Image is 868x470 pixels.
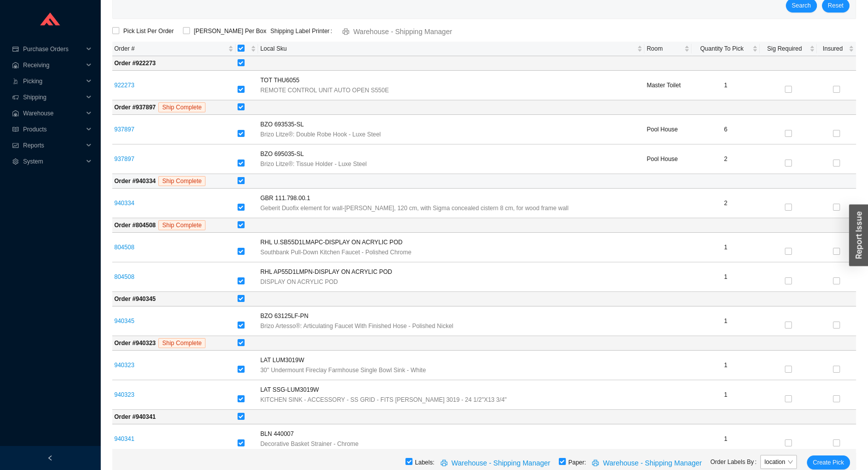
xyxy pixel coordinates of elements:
span: DISPLAY ON ACRYLIC POD [260,277,338,287]
span: Purchase Orders [23,41,83,57]
span: printer [592,459,601,467]
button: printerWarehouse - Shipping Manager [435,455,559,469]
td: 1 [692,306,760,336]
span: Quantity To Pick [694,44,750,54]
span: Reset [828,1,843,11]
span: 30" Undermount Fireclay Farmhouse Single Bowl Sink - White [260,365,425,375]
td: 6 [692,115,760,144]
span: Southbank Pull-Down Kitchen Faucet - Polished Chrome [260,247,411,257]
label: Shipping Label Printer [270,24,336,38]
a: 940345 [114,318,134,325]
span: Decorative Basket Strainer - Chrome [260,439,358,449]
a: 804508 [114,244,134,251]
button: Create Pick [807,455,850,469]
strong: Order # 940334 [114,178,156,185]
span: Brizo Litze®: Tissue Holder - Luxe Steel [260,159,366,169]
a: 940334 [114,200,134,207]
span: location [764,455,792,468]
strong: Order # 940323 [114,340,156,347]
th: Room sortable [644,42,692,56]
span: BZO 63125LF-PN [260,311,308,321]
span: credit-card [12,46,19,52]
span: GBR 111.798.00.1 [260,193,310,203]
span: [PERSON_NAME] Per Box [190,26,271,36]
span: Shipping [23,89,83,105]
a: 937897 [114,126,134,133]
span: Geberit Duofix element for wall-[PERSON_NAME], 120 cm, with Sigma concealed cistern 8 cm, for woo... [260,203,568,213]
span: Warehouse - Shipping Manager [452,457,550,469]
span: Insured [819,44,846,54]
span: RHL AP55D1LMPN-DISPLAY ON ACRYLIC POD [260,267,392,277]
span: Warehouse [23,105,83,121]
span: Brizo Litze®: Double Robe Hook - Luxe Steel [260,129,380,139]
strong: Order # 922273 [114,60,156,67]
td: 1 [692,424,760,454]
span: Local Sku [260,44,635,54]
strong: Order # 804508 [114,222,156,229]
td: 1 [692,262,760,292]
span: Receiving [23,57,83,73]
th: Local Sku sortable [258,42,644,56]
a: 804508 [114,273,134,280]
td: Master Toilet [644,71,692,100]
span: printer [441,459,450,467]
span: left [47,455,53,461]
span: LAT LUM3019W [260,355,304,365]
a: 940323 [114,391,134,398]
td: 1 [692,71,760,100]
button: printerWarehouse - Shipping Manager [336,24,461,38]
span: TOT THU6055 [260,75,299,85]
span: Room [646,44,682,54]
span: BZO 695035-SL [260,149,304,159]
span: Ship Complete [158,102,206,112]
span: Brizo Artesso®: Articulating Faucet With Finished Hose - Polished Nickel [260,321,453,331]
button: printerWarehouse - Shipping Manager [586,455,710,469]
span: read [12,126,19,132]
td: 1 [692,380,760,410]
span: System [23,153,83,170]
span: LAT SSG-LUM3019W [260,385,319,395]
span: Picking [23,73,83,89]
span: Ship Complete [158,338,206,348]
th: Order # sortable [112,42,236,56]
span: Warehouse - Shipping Manager [603,457,702,469]
span: Pick List Per Order [119,26,178,36]
strong: Order # 940341 [114,413,156,420]
a: 940323 [114,362,134,369]
span: Products [23,121,83,137]
span: Reports [23,137,83,153]
a: 922273 [114,82,134,89]
label: Order Labels By [710,455,760,469]
td: 1 [692,233,760,262]
span: Search [792,1,811,11]
span: Ship Complete [158,220,206,230]
span: setting [12,159,19,165]
th: [object Object] sortable [236,42,259,56]
span: RHL U.SB55D1LMAPC-DISPLAY ON ACRYLIC POD [260,237,402,247]
td: 2 [692,189,760,218]
span: BZO 693535-SL [260,119,304,129]
span: Order # [114,44,226,54]
span: Sig Required [762,44,807,54]
a: 940341 [114,435,134,442]
th: Insured sortable [817,42,856,56]
span: fund [12,142,19,148]
a: 937897 [114,155,134,163]
td: 2 [692,144,760,174]
th: Quantity To Pick sortable [692,42,760,56]
strong: Order # 940345 [114,295,156,302]
th: Sig Required sortable [760,42,817,56]
span: KITCHEN SINK - ACCESSORY - SS GRID - FITS [PERSON_NAME] 3019 - 24 1/2"X13 3/4" [260,395,507,405]
td: 1 [692,351,760,380]
span: Ship Complete [158,176,206,186]
td: Pool House [644,144,692,174]
span: REMOTE CONTROL UNIT AUTO OPEN S550E [260,85,389,95]
span: BLN 440007 [260,429,294,439]
td: Pool House [644,115,692,144]
strong: Order # 937897 [114,104,156,111]
span: Create Pick [813,457,844,467]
